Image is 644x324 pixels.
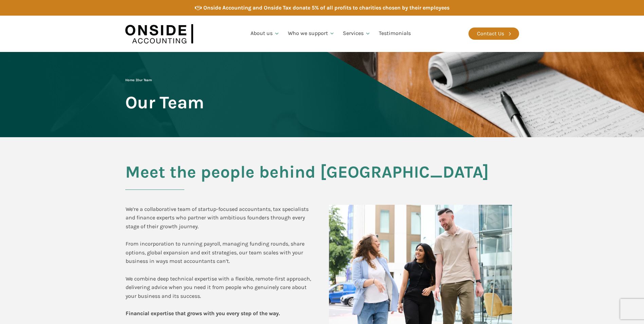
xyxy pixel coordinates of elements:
span: Our Team [125,93,204,112]
a: Who we support [284,22,339,45]
h2: Meet the people behind [GEOGRAPHIC_DATA] [125,163,519,190]
a: Services [339,22,375,45]
a: Home [125,78,134,82]
a: Testimonials [375,22,415,45]
b: Financial expertise that grows with you every step of the way. [126,310,280,317]
img: Onside Accounting [125,21,193,47]
div: We’re a collaborative team of startup-focused accountants, tax specialists and finance experts wh... [126,205,315,318]
a: About us [246,22,284,45]
span: Our Team [137,78,152,82]
span: | [125,78,152,82]
a: Contact Us [468,28,519,40]
div: Onside Accounting and Onside Tax donate 5% of all profits to charities chosen by their employees [203,3,449,12]
div: Contact Us [477,29,504,38]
